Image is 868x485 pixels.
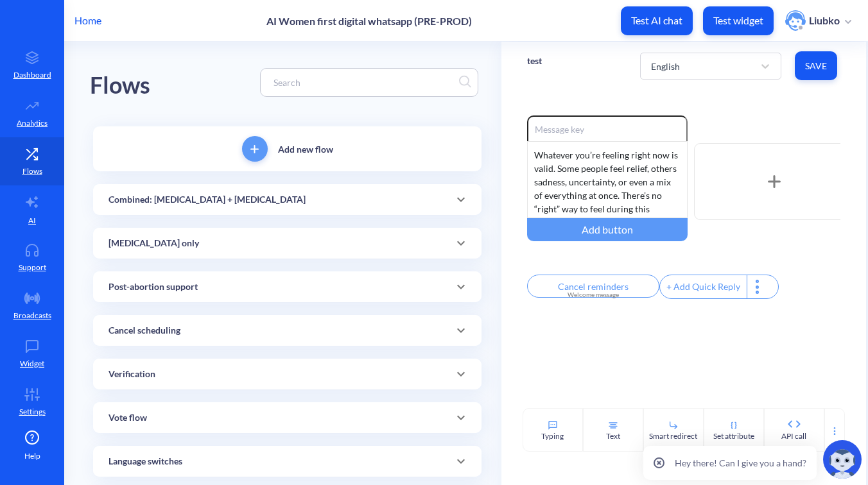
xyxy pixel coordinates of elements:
p: Analytics [17,117,48,129]
p: Dashboard [13,69,51,81]
div: Language switches [93,446,482,477]
p: AI [28,215,36,226]
img: copilot-icon.svg [823,440,862,479]
div: API call [781,430,806,442]
button: Test widget [703,6,774,35]
span: Save [805,60,827,72]
p: Test AI chat [631,14,682,27]
div: Verification [93,359,482,389]
p: Vote flow [108,411,147,425]
div: Typing [541,430,564,442]
p: Add new flow [278,142,333,156]
input: Search [267,75,459,90]
p: Liubko [809,13,840,28]
p: Language switches [108,455,182,468]
p: Post-abortion support [108,280,198,294]
p: Verification [108,368,155,381]
p: test [527,55,542,67]
span: Help [24,450,40,462]
button: user photoLiubko [779,9,858,32]
p: Widget [20,358,44,370]
div: [MEDICAL_DATA] only [93,228,482,259]
div: Whatever you’re feeling right now is valid. Some people feel relief, others sadness, uncertainty,... [527,141,688,218]
div: + Add Quick Reply [660,275,747,298]
div: Combined: [MEDICAL_DATA] + [MEDICAL_DATA] [93,184,482,215]
div: English [651,59,680,72]
p: Combined: [MEDICAL_DATA] + [MEDICAL_DATA] [108,193,306,207]
img: user photo [785,10,806,31]
button: Save [795,51,837,80]
p: Hey there! Can I give you a hand? [675,456,806,470]
div: Flows [90,67,150,104]
p: Home [74,13,101,28]
div: Add button [527,218,688,241]
p: Settings [19,406,46,418]
p: Cancel scheduling [108,324,180,337]
p: Broadcasts [13,310,51,321]
div: Post-abortion support [93,271,482,302]
input: Reply title [527,275,659,298]
input: Message key [527,115,688,141]
p: [MEDICAL_DATA] only [108,237,199,250]
p: Support [19,262,46,273]
div: Text [606,430,620,442]
p: Flows [22,166,42,177]
div: Smart redirect [649,430,697,442]
div: Vote flow [93,402,482,433]
button: add [242,136,268,162]
p: AI Women first digital whatsapp (PRE-PROD) [266,15,472,27]
button: Test AI chat [621,6,693,35]
div: Cancel scheduling [93,315,482,346]
div: Welcome message [535,290,652,300]
div: Set attribute [713,430,754,442]
p: Test widget [713,14,763,27]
